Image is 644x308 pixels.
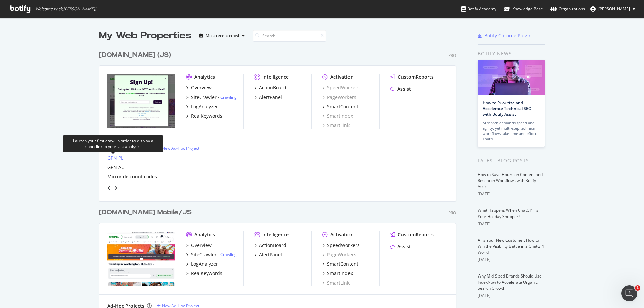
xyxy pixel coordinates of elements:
[186,270,222,277] a: RealKeywords
[390,243,411,250] a: Assist
[107,164,125,171] a: GPN AU
[162,145,199,151] div: New Ad-Hoc Project
[191,103,218,110] div: LogAnalyzer
[550,6,585,12] div: Organizations
[478,191,545,197] div: [DATE]
[259,242,286,249] div: ActionBoard
[262,231,289,238] div: Intelligence
[186,242,212,249] a: Overview
[206,34,239,38] div: Most recent crawl
[478,237,545,255] a: AI Is Your New Customer: How to Win the Visibility Battle in a ChatGPT World
[478,293,545,299] div: [DATE]
[197,30,247,41] button: Most recent crawl
[220,94,237,100] a: Crawling
[397,243,411,250] div: Assist
[254,84,286,91] a: ActionBoard
[194,231,215,238] div: Analytics
[478,273,542,291] a: Why Mid-Sized Brands Should Use IndexNow to Accelerate Organic Search Growth
[186,103,218,110] a: LogAnalyzer
[327,103,358,110] div: SmartContent
[461,6,496,12] div: Botify Academy
[191,261,218,267] div: LogAnalyzer
[478,172,543,189] a: How to Save Hours on Content and Research Workflows with Botify Assist
[186,251,237,258] a: SiteCrawler- Crawling
[259,251,282,258] div: AlertPanel
[322,103,358,110] a: SmartContent
[398,74,434,80] div: CustomReports
[327,242,360,249] div: SpeedWorkers
[483,120,540,142] div: AI search demands speed and agility, yet multi-step technical workflows take time and effort. Tha...
[322,94,356,101] a: PageWorkers
[478,157,545,164] div: Latest Blog Posts
[327,270,353,277] div: SmartIndex
[621,285,637,301] iframe: Intercom live chat
[107,231,175,286] img: groupon.com
[397,86,411,93] div: Assist
[186,261,218,267] a: LogAnalyzer
[99,208,194,218] a: [DOMAIN_NAME] Mobile/JS
[254,242,286,249] a: ActionBoard
[483,100,531,117] a: How to Prioritize and Accelerate Technical SEO with Botify Assist
[259,94,282,101] div: AlertPanel
[218,94,237,100] div: -
[478,60,545,95] img: How to Prioritize and Accelerate Technical SEO with Botify Assist
[113,185,118,191] div: angle-right
[484,32,532,39] div: Botify Chrome Plugin
[635,285,640,291] span: 1
[105,183,113,193] div: angle-left
[398,231,434,238] div: CustomReports
[191,84,212,91] div: Overview
[68,138,158,149] div: Launch your first crawl in order to display a short link to your last analysis.
[448,210,456,216] div: Pro
[191,251,217,258] div: SiteCrawler
[478,50,545,57] div: Botify news
[327,261,358,267] div: SmartContent
[107,74,175,128] img: groupon.co.uk
[254,251,282,258] a: AlertPanel
[262,74,289,80] div: Intelligence
[107,173,157,180] a: Mirror discount codes
[194,74,215,80] div: Analytics
[186,84,212,91] a: Overview
[99,208,192,218] div: [DOMAIN_NAME] Mobile/JS
[322,242,360,249] a: SpeedWorkers
[259,84,286,91] div: ActionBoard
[107,155,123,161] a: GPN PL
[157,145,199,151] a: New Ad-Hoc Project
[191,242,212,249] div: Overview
[390,86,411,93] a: Assist
[448,53,456,58] div: Pro
[478,207,538,219] a: What Happens When ChatGPT Is Your Holiday Shopper?
[598,6,630,12] span: Venkata Narendra Pulipati
[322,122,350,129] a: SmartLink
[186,94,237,101] a: SiteCrawler- Crawling
[191,113,222,119] div: RealKeywords
[253,30,326,42] input: Search
[35,6,96,12] span: Welcome back, [PERSON_NAME] !
[504,6,543,12] div: Knowledge Base
[478,257,545,263] div: [DATE]
[99,29,191,42] div: My Web Properties
[322,84,360,91] a: SpeedWorkers
[254,94,282,101] a: AlertPanel
[322,113,353,119] a: SmartIndex
[322,261,358,267] a: SmartContent
[322,280,350,286] a: SmartLink
[390,74,434,80] a: CustomReports
[322,251,356,258] a: PageWorkers
[322,270,353,277] a: SmartIndex
[390,231,434,238] a: CustomReports
[186,113,222,119] a: RealKeywords
[330,231,354,238] div: Activation
[330,74,354,80] div: Activation
[99,50,174,60] a: [DOMAIN_NAME] (JS)
[478,32,532,39] a: Botify Chrome Plugin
